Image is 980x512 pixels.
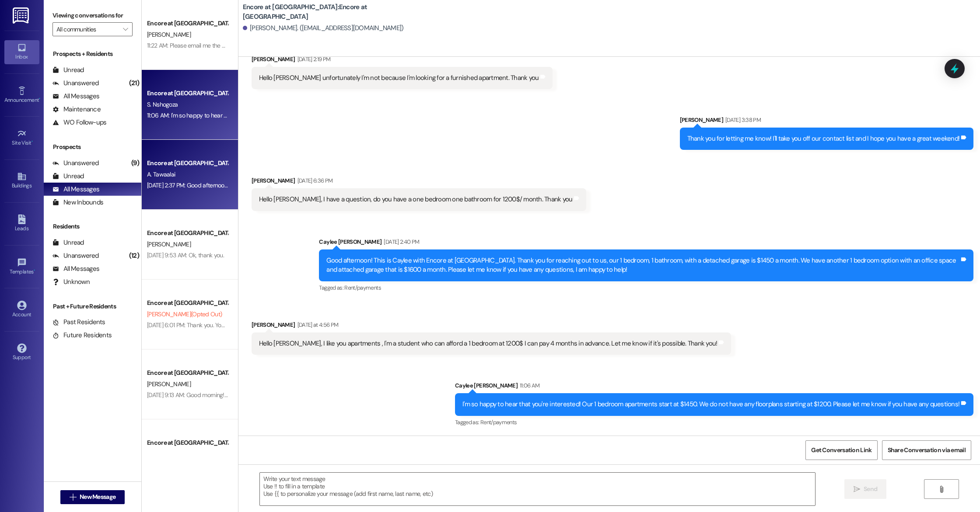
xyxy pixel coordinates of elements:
[56,22,119,36] input: All communities
[295,320,339,329] div: [DATE] at 4:56 PM
[39,96,40,102] span: •
[52,9,133,22] label: Viewing conversations for
[147,42,485,49] div: 11:22 AM: Please email me the document at [EMAIL_ADDRESS][DOMAIN_NAME] and I will have it uploade...
[52,118,106,127] div: WO Follow-ups
[147,100,178,108] span: S. Nshogoza
[4,255,39,279] a: Templates •
[4,169,39,193] a: Buildings
[52,66,84,75] div: Unread
[44,142,141,152] div: Prospects
[4,341,39,364] a: Support
[243,24,404,33] div: [PERSON_NAME]. ([EMAIL_ADDRESS][DOMAIN_NAME])
[888,446,966,455] span: Share Conversation via email
[52,185,99,194] div: All Messages
[52,331,112,340] div: Future Residents
[147,89,228,98] div: Encore at [GEOGRAPHIC_DATA]
[60,490,125,504] button: New Message
[864,484,877,494] span: Send
[381,237,419,246] div: [DATE] 2:40 PM
[52,105,101,114] div: Maintenance
[319,237,973,249] div: Caylee [PERSON_NAME]
[52,79,99,88] div: Unanswered
[52,277,90,287] div: Unknown
[52,198,103,207] div: New Inbounds
[295,55,331,64] div: [DATE] 2:19 PM
[844,479,887,499] button: Send
[4,40,39,64] a: Inbox
[295,176,333,185] div: [DATE] 6:36 PM
[44,49,141,59] div: Prospects + Residents
[854,486,860,493] i: 
[129,156,141,170] div: (9)
[147,228,228,238] div: Encore at [GEOGRAPHIC_DATA]
[80,492,115,502] span: New Message
[455,416,973,429] div: Tagged as:
[326,256,959,275] div: Good afternoon! This is Caylee with Encore at [GEOGRAPHIC_DATA]. Thank you for reaching out to us...
[147,170,175,178] span: A. Tawaalai
[455,381,973,393] div: Caylee [PERSON_NAME]
[147,159,228,168] div: Encore at [GEOGRAPHIC_DATA]
[319,281,973,294] div: Tagged as:
[147,251,224,259] div: [DATE] 9:53 AM: Ok, thank you.
[147,380,191,388] span: [PERSON_NAME]
[259,195,573,204] div: Hello [PERSON_NAME], I have a question, do you have a one bedroom one bathroom for 1200$/ month. ...
[52,264,99,273] div: All Messages
[147,19,228,28] div: Encore at [GEOGRAPHIC_DATA]
[480,419,517,426] span: Rent/payments
[518,381,540,390] div: 11:06 AM
[680,115,974,128] div: [PERSON_NAME]
[805,440,877,460] button: Get Conversation Link
[243,3,418,21] b: Encore at [GEOGRAPHIC_DATA]: Encore at [GEOGRAPHIC_DATA]
[723,115,761,125] div: [DATE] 3:38 PM
[52,92,99,101] div: All Messages
[4,126,39,150] a: Site Visit •
[4,298,39,322] a: Account
[462,400,959,409] div: I'm so happy to hear that you're interested! Our 1 bedroom apartments start at $1450. We do not h...
[259,339,717,348] div: Hello [PERSON_NAME], I like you apartments , I'm a student who can afford a 1 bedroom at 1200$ I ...
[252,176,587,188] div: [PERSON_NAME]
[147,240,191,248] span: [PERSON_NAME]
[123,26,128,33] i: 
[147,310,222,318] span: [PERSON_NAME] (Opted Out)
[147,368,228,377] div: Encore at [GEOGRAPHIC_DATA]
[252,320,731,332] div: [PERSON_NAME]
[147,438,228,447] div: Encore at [GEOGRAPHIC_DATA]
[34,267,35,273] span: •
[52,238,84,247] div: Unread
[252,55,553,67] div: [PERSON_NAME]
[127,76,141,90] div: (21)
[882,440,971,460] button: Share Conversation via email
[52,159,99,168] div: Unanswered
[147,450,191,458] span: [PERSON_NAME]
[52,251,99,260] div: Unanswered
[52,318,105,327] div: Past Residents
[13,7,31,24] img: ResiDesk Logo
[811,446,871,455] span: Get Conversation Link
[4,212,39,235] a: Leads
[938,486,945,493] i: 
[147,321,578,329] div: [DATE] 6:01 PM: Thank you. You will no longer receive texts from this thread. Please reply with '...
[52,172,84,181] div: Unread
[344,284,381,291] span: Rent/payments
[147,298,228,308] div: Encore at [GEOGRAPHIC_DATA]
[44,222,141,231] div: Residents
[259,73,539,83] div: Hello [PERSON_NAME] unfortunately I'm not because I'm looking for a furnished apartment. Thank you
[70,494,76,501] i: 
[127,249,141,263] div: (12)
[44,302,141,311] div: Past + Future Residents
[31,138,33,145] span: •
[147,111,628,119] div: 11:06 AM: I'm so happy to hear that you're interested! Our 1 bedroom apartments start at $1450. W...
[687,134,960,143] div: Thank you for letting me know! I'll take you off our contact list and I hope you have a great wee...
[147,31,191,38] span: [PERSON_NAME]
